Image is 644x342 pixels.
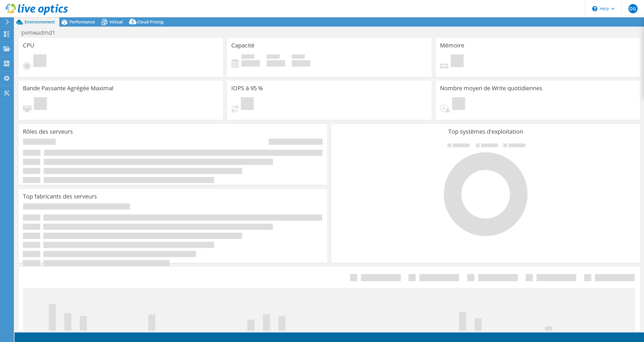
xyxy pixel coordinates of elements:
h4: 0 Gio [267,60,285,67]
h4: 0 Gio [241,60,260,67]
span: En attente [451,54,464,69]
span: En attente [33,54,46,69]
h3: Capacité [231,42,254,49]
span: Virtual [109,19,123,25]
h3: Mémoire [440,42,464,49]
span: Espace libre [267,54,280,60]
h3: Top fabricants des serveurs [23,193,97,200]
h3: Nombre moyen de Write quotidiennes [440,85,542,91]
span: DG [628,4,638,13]
span: En attente [241,97,254,111]
h1: pvmwadmd1 [19,30,64,36]
span: Environnement [25,19,55,25]
span: Cloud Pricing [137,19,164,25]
h4: 0 Gio [292,60,310,67]
span: Utilisé [241,54,254,60]
h3: IOPS à 95 % [231,85,263,91]
span: En attente [452,97,465,111]
h3: Rôles des serveurs [23,128,73,135]
span: Total [292,54,305,60]
span: En attente [34,97,47,111]
h3: Top systèmes d'exploitation [335,128,635,135]
span: Performance [69,19,95,25]
h3: CPU [23,42,34,49]
svg: \n [592,6,597,11]
h3: Bande Passante Agrégée Maximal [23,85,113,91]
